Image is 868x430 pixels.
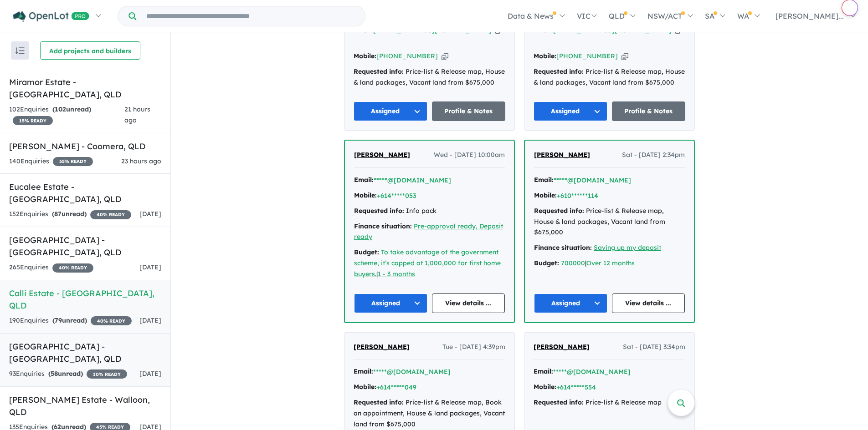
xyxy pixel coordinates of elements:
h5: [GEOGRAPHIC_DATA] - [GEOGRAPHIC_DATA] , QLD [9,234,161,258]
a: View details ... [612,293,685,313]
a: Profile & Notes [432,101,506,121]
strong: Email: [534,26,553,34]
a: [EMAIL_ADDRESS][DOMAIN_NAME] [373,26,492,34]
h5: [PERSON_NAME] Estate - Walloon , QLD [9,394,161,418]
span: 35 % READY [53,157,93,166]
span: 40 % READY [90,210,131,219]
strong: Requested info: [534,398,584,406]
input: Try estate name, suburb, builder or developer [138,6,363,26]
span: 87 [54,210,62,218]
button: Copy [442,51,448,61]
div: 265 Enquir ies [9,262,93,273]
button: Assigned [354,101,427,121]
strong: Finance situation: [354,222,412,230]
span: 58 [51,369,58,378]
strong: Email: [534,367,553,375]
a: [PERSON_NAME] [534,342,590,353]
button: Assigned [354,293,427,313]
h5: [GEOGRAPHIC_DATA] - [GEOGRAPHIC_DATA] , QLD [9,340,161,365]
strong: Requested info: [354,398,404,406]
a: Saving up my deposit [594,243,661,252]
strong: Email: [354,367,373,375]
span: 15 % READY [13,116,53,125]
span: [DATE] [139,316,161,324]
div: Price-list & Release map, House & land packages, Vacant land from $675,000 [354,66,505,88]
strong: Mobile: [354,191,377,199]
strong: Requested info: [354,67,404,76]
img: sort.svg [15,47,25,54]
a: Over 12 months [586,259,635,267]
strong: Requested info: [534,207,584,215]
a: [EMAIL_ADDRESS][DOMAIN_NAME] [553,26,672,34]
a: [PHONE_NUMBER] [376,52,438,60]
span: 23 hours ago [121,157,161,165]
span: 21 hours ago [124,105,150,124]
strong: ( unread) [52,316,87,324]
div: 102 Enquir ies [9,104,124,126]
strong: Mobile: [534,383,556,391]
span: [DATE] [139,369,161,378]
a: Profile & Notes [612,101,686,121]
div: 152 Enquir ies [9,209,131,220]
strong: Email: [354,176,374,184]
strong: ( unread) [48,369,83,378]
span: [PERSON_NAME] [354,343,410,351]
span: 40 % READY [52,263,93,273]
strong: Mobile: [354,383,376,391]
strong: Budget: [354,248,379,256]
a: 700000 [561,259,585,267]
div: Price-list & Release map, House & land packages, Vacant land from $675,000 [534,206,685,238]
span: [PERSON_NAME] [354,151,410,159]
strong: ( unread) [52,210,87,218]
span: [DATE] [139,210,161,218]
div: Info pack [354,206,505,217]
h5: Eucalee Estate - [GEOGRAPHIC_DATA] , QLD [9,181,161,205]
button: Assigned [534,101,607,121]
span: 79 [55,316,62,324]
strong: Budget: [534,259,559,267]
strong: Email: [354,26,373,34]
a: [PERSON_NAME] [534,150,590,161]
a: To take advantage of the government scheme, it’s capped at 1,000,000 for first home buyers. [354,248,501,278]
span: Tue - [DATE] 4:39pm [442,342,505,353]
a: [PERSON_NAME] [354,342,410,353]
div: | [534,258,685,269]
div: 190 Enquir ies [9,315,132,326]
button: Assigned [534,293,607,313]
span: Wed - [DATE] 10:00am [434,150,505,161]
span: Sat - [DATE] 2:34pm [622,150,685,161]
span: [DATE] [139,263,161,271]
strong: Mobile: [534,191,557,199]
strong: Mobile: [354,52,376,60]
strong: Finance situation: [534,243,592,252]
div: Price-list & Release map [534,397,685,408]
a: [PHONE_NUMBER] [556,52,618,60]
span: 10 % READY [87,369,127,379]
div: Price-list & Release map, House & land packages, Vacant land from $675,000 [534,66,685,88]
strong: Mobile: [534,52,556,60]
div: 140 Enquir ies [9,156,93,167]
strong: Requested info: [354,207,404,215]
a: View details ... [432,293,505,313]
a: Pre-approval ready, Deposit ready [354,222,503,241]
button: Add projects and builders [40,41,140,60]
strong: Email: [534,176,554,184]
strong: ( unread) [52,105,91,113]
h5: Calli Estate - [GEOGRAPHIC_DATA] , QLD [9,287,161,312]
span: [PERSON_NAME] [534,343,590,351]
a: 1 - 3 months [378,270,415,278]
div: Price-list & Release map, Book an appointment, House & land packages, Vacant land from $675,000 [354,397,505,430]
span: 102 [55,105,66,113]
strong: Requested info: [534,67,584,76]
a: [PERSON_NAME] [354,150,410,161]
h5: [PERSON_NAME] - Coomera , QLD [9,140,161,152]
span: [PERSON_NAME]... [776,11,844,20]
img: Openlot PRO Logo White [13,11,89,22]
button: Copy [621,51,628,61]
